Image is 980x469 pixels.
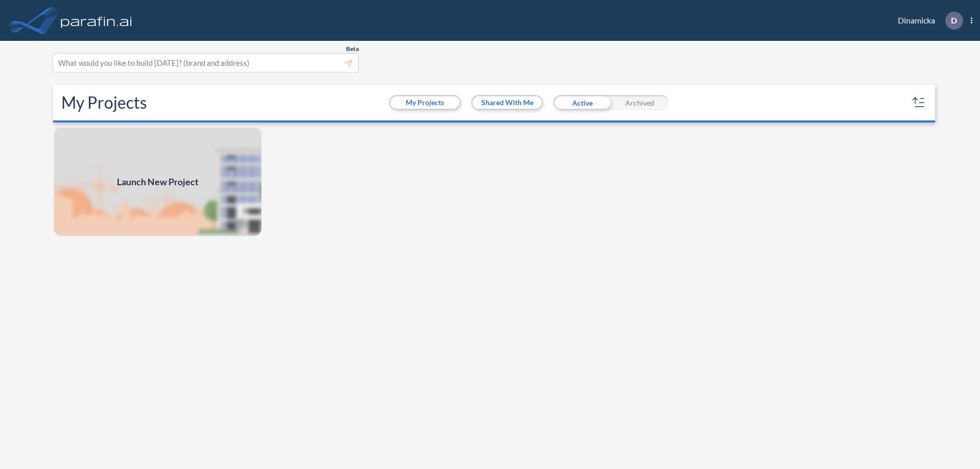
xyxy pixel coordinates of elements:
[117,175,199,189] span: Launch New Project
[611,95,669,110] div: Archived
[951,16,957,25] p: D
[390,96,459,109] button: My Projects
[61,93,147,112] h2: My Projects
[59,10,134,31] img: logo
[883,12,972,30] div: Dinamicka
[553,95,611,110] div: Active
[53,127,262,237] a: Launch New Project
[473,96,542,109] button: Shared With Me
[346,45,359,53] span: Beta
[911,94,927,111] button: sort
[53,127,262,237] img: add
